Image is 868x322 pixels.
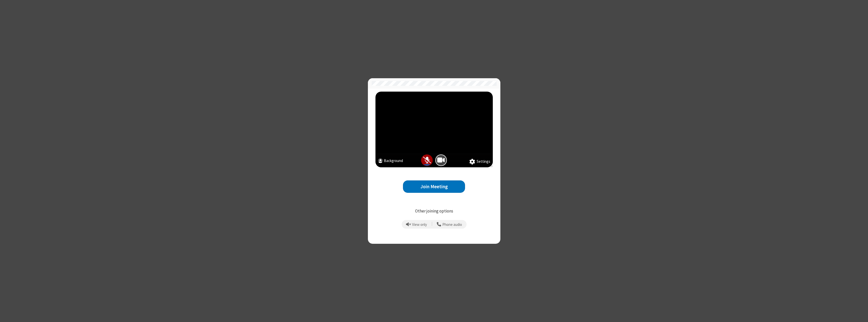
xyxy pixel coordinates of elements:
[421,154,433,166] button: Mic is off
[412,223,427,227] span: View only
[404,220,429,229] button: Prevent echo when there is already an active mic and speaker in the room.
[403,180,465,193] button: Join Meeting
[378,158,403,165] button: Background
[431,221,432,228] span: |
[442,223,462,227] span: Phone audio
[435,220,464,229] button: Use your phone for mic and speaker while you view the meeting on this device.
[375,208,493,214] p: Other joining options
[435,154,447,166] button: Camera is on
[469,159,490,165] button: Settings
